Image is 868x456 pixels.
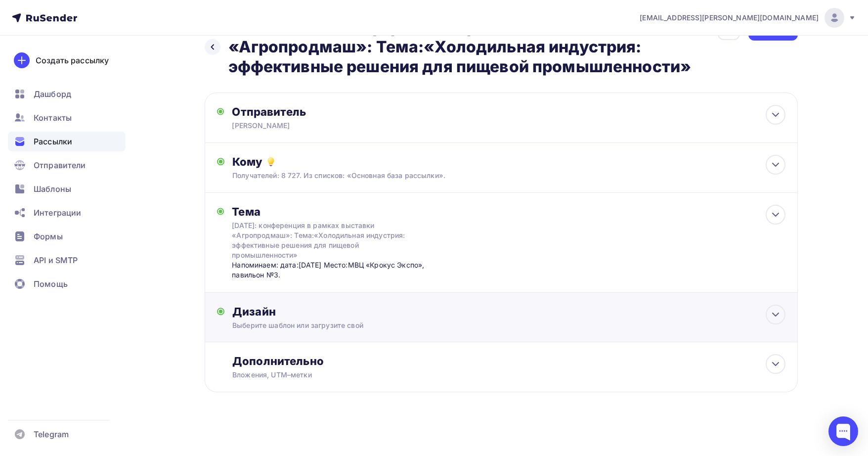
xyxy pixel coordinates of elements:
[640,8,856,28] a: [EMAIL_ADDRESS][PERSON_NAME][DOMAIN_NAME]
[232,260,427,280] div: Напоминаем: дата:[DATE] Место:МВЦ «Крокус Экспо», павильон №3.
[34,88,71,100] span: Дашборд
[34,207,81,219] span: Интеграции
[8,179,126,199] a: Шаблоны
[232,370,730,380] div: Вложения, UTM–метки
[232,221,408,260] div: [DATE]: конференция в рамках выставки «Агропродмаш»: Тема:«Холодильная индустрия: эффективные реш...
[232,354,785,368] div: Дополнительно
[8,132,126,151] a: Рассылки
[34,254,78,266] span: API и SMTP
[232,105,446,119] div: Отправитель
[34,183,71,195] span: Шаблоны
[34,159,86,171] span: Отправители
[228,17,717,77] h2: Копия Копия Конференция в рамках выставки «Агропродмаш»: Тема:«Холодильная индустрия: эффективные...
[34,112,72,124] span: Контакты
[232,171,730,181] div: Получателей: 8 727. Из списков: «Основная база рассылки».
[232,320,730,330] div: Выберите шаблон или загрузите свой
[36,54,109,66] div: Создать рассылку
[8,155,126,175] a: Отправители
[34,136,72,147] span: Рассылки
[8,108,126,128] a: Контакты
[34,278,68,290] span: Помощь
[34,230,63,242] span: Формы
[232,305,785,319] div: Дизайн
[232,155,785,169] div: Кому
[640,13,819,23] span: [EMAIL_ADDRESS][PERSON_NAME][DOMAIN_NAME]
[232,121,425,131] div: [PERSON_NAME]
[8,227,126,246] a: Формы
[232,205,427,219] div: Тема
[34,428,69,440] span: Telegram
[8,84,126,104] a: Дашборд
